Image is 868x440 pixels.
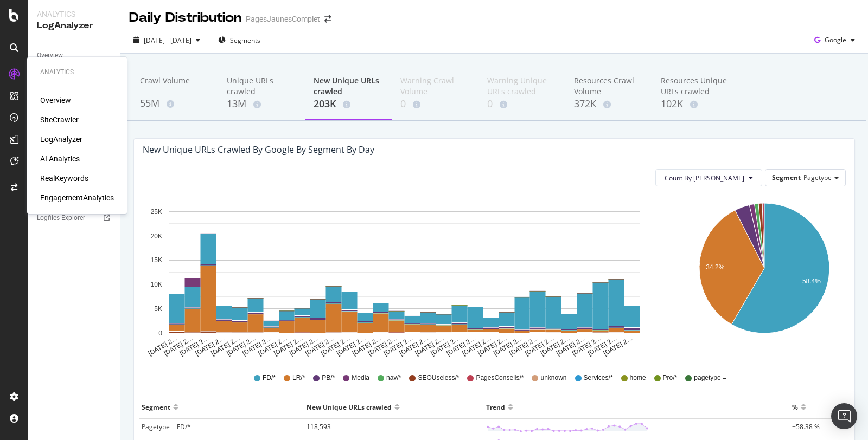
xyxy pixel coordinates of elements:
a: Overview [40,95,71,106]
div: LogAnalyzer [37,20,111,32]
svg: A chart. [143,195,666,358]
div: 203K [314,97,383,111]
div: 372K [574,97,643,111]
span: Services/* [584,373,613,383]
div: Resources Unique URLs crawled [661,75,730,97]
a: SiteCrawler [40,114,79,125]
div: Warning Unique URLs crawled [487,75,557,97]
a: LogAnalyzer [40,134,82,145]
div: Resources Crawl Volume [574,75,643,97]
div: 0 [400,97,470,111]
div: Logfiles Explorer [37,212,85,224]
a: AI Analytics [40,153,80,164]
div: 55M [140,96,209,111]
a: Logfiles Explorer [37,212,112,224]
div: Warning Crawl Volume [400,75,470,97]
text: 25K [151,208,162,216]
span: SEOUseless/* [418,373,459,383]
span: Pagetype = FD/* [142,422,191,431]
text: 5K [154,305,162,313]
div: 102K [661,97,730,111]
text: 10K [151,281,162,288]
span: Pagetype [803,173,832,182]
span: Segments [230,36,260,45]
text: 15K [151,257,162,264]
span: +58.38 % [792,422,820,431]
span: Media [352,373,369,383]
div: New Unique URLs crawled [314,75,383,97]
a: EngagementAnalytics [40,192,114,203]
span: [DATE] - [DATE] [144,36,192,45]
button: Count By [PERSON_NAME] [655,169,762,186]
div: Overview [37,50,63,61]
div: Crawl Volume [140,75,209,96]
div: % [792,398,798,416]
div: New Unique URLs crawled by google by Segment by Day [143,144,374,155]
a: Overview [37,50,112,61]
div: 0 [487,97,557,111]
div: Analytics [40,68,114,77]
text: 20K [151,232,162,240]
div: arrow-right-arrow-left [324,15,331,23]
span: PagesConseils/* [476,373,524,383]
div: New Unique URLs crawled [307,398,392,416]
text: 58.4% [802,277,820,285]
div: Segment [142,398,170,416]
a: RealKeywords [40,173,88,184]
span: Count By Day [665,173,744,183]
span: home [630,373,646,383]
text: 0 [158,329,162,337]
span: pagetype = [694,373,726,383]
span: nav/* [386,373,401,383]
span: 118,593 [307,422,331,431]
span: Segment [772,173,801,182]
div: 13M [227,97,296,111]
button: Segments [214,31,265,49]
div: Trend [486,398,505,416]
span: unknown [540,373,566,383]
div: PagesJaunesComplet [246,14,320,24]
div: Analytics [37,9,111,20]
button: [DATE] - [DATE] [129,31,205,49]
button: Google [810,31,859,49]
div: Unique URLs crawled [227,75,296,97]
text: 34.2% [706,263,724,271]
span: Google [825,35,846,44]
div: Daily Distribution [129,9,241,27]
svg: A chart. [682,195,846,358]
div: Open Intercom Messenger [831,403,857,429]
span: Pro/* [663,373,678,383]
